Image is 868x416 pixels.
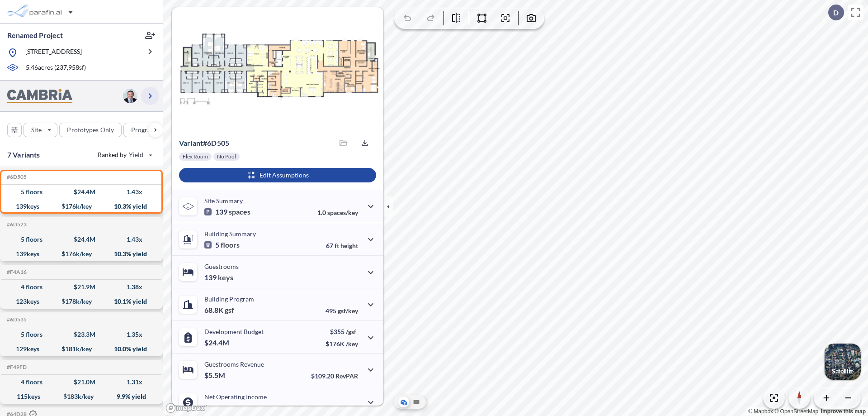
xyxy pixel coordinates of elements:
[398,397,409,407] button: Aerial View
[179,139,203,147] span: Variant
[183,153,208,160] p: Flex Room
[346,328,356,335] span: /gsf
[204,240,240,249] p: 5
[123,89,137,103] img: user logo
[204,197,243,205] p: Site Summary
[204,273,233,282] p: 139
[825,344,861,380] img: Switcher Image
[204,338,231,347] p: $24.4M
[5,316,27,323] h5: Click to copy the code
[825,344,861,380] button: Switcher ImageSatellite
[204,207,250,216] p: 139
[204,403,226,412] p: $2.5M
[326,242,358,249] p: 67
[7,149,40,160] p: 7 Variants
[225,306,234,315] span: gsf
[131,125,156,134] p: Program
[335,372,358,380] span: RevPAR
[317,209,358,216] p: 1.0
[218,273,233,282] span: keys
[129,150,144,159] span: Yield
[833,9,839,17] p: D
[204,295,254,303] p: Building Program
[5,269,27,275] h5: Click to copy the code
[204,371,226,380] p: $5.5M
[229,207,250,216] span: spaces
[165,403,205,413] a: Mapbox homepage
[338,405,358,412] span: margin
[325,340,358,348] p: $176K
[338,307,358,315] span: gsf/key
[259,171,309,180] p: Edit Assumptions
[179,168,376,182] button: Edit Assumptions
[204,230,256,238] p: Building Summary
[204,306,234,315] p: 68.8K
[335,242,339,249] span: ft
[325,328,358,335] p: $355
[59,123,122,137] button: Prototypes Only
[311,372,358,380] p: $109.20
[26,63,86,73] p: 5.46 acres ( 237,958 sf)
[24,123,57,137] button: Site
[320,405,358,412] p: 45.0%
[5,364,27,370] h5: Click to copy the code
[217,153,236,160] p: No Pool
[327,209,358,216] span: spaces/key
[204,263,239,270] p: Guestrooms
[204,393,267,401] p: Net Operating Income
[90,148,158,162] button: Ranked by Yield
[5,221,27,228] h5: Click to copy the code
[774,408,818,415] a: OpenStreetMap
[346,340,358,348] span: /key
[7,30,63,40] p: Renamed Project
[7,89,72,103] img: BrandImage
[340,242,358,249] span: height
[31,125,42,134] p: Site
[325,307,358,315] p: 495
[748,408,773,415] a: Mapbox
[5,174,27,180] h5: Click to copy the code
[67,125,114,134] p: Prototypes Only
[179,139,229,148] p: # 6d505
[204,360,264,368] p: Guestrooms Revenue
[832,368,854,375] p: Satellite
[821,408,866,415] a: Improve this map
[204,328,264,335] p: Development Budget
[221,240,240,249] span: floors
[123,123,172,137] button: Program
[25,47,82,58] p: [STREET_ADDRESS]
[411,397,422,407] button: Site Plan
